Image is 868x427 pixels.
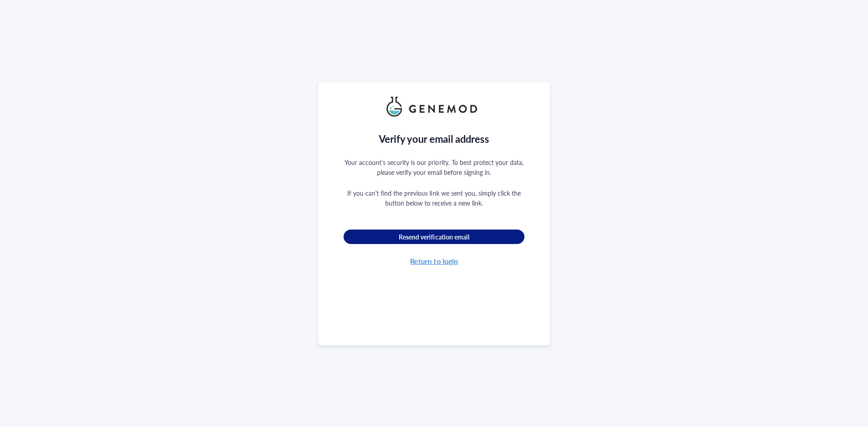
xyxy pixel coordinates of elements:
span: Resend verification email [399,233,469,241]
button: Resend verification email [344,230,524,244]
a: Return to login [410,244,458,267]
img: genemod_logo_light-BcqUzbGq.png [387,97,481,117]
div: Your account’s security is our priority. To best protect your data, please verify your email befo... [344,157,524,177]
div: Return to login [410,255,458,267]
div: If you can’t find the previous link we sent you, simply click the button below to receive a new l... [344,188,524,208]
div: Verify your email address [379,131,490,146]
